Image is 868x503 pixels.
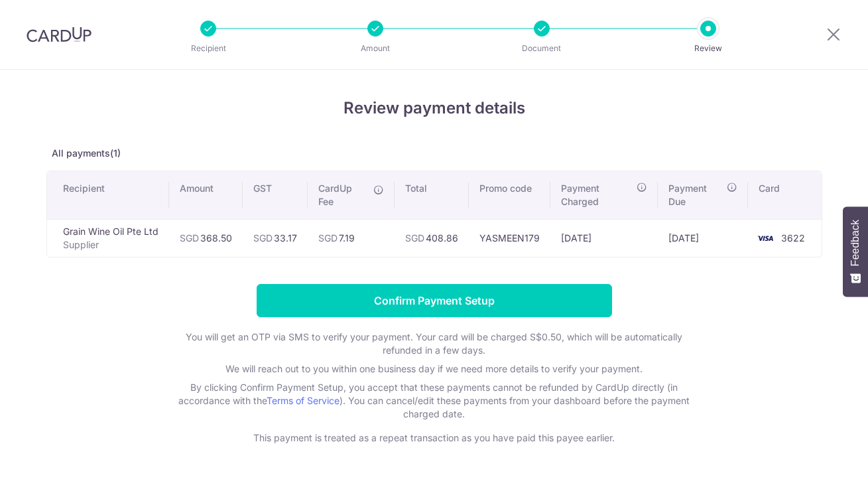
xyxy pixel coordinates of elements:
td: [DATE] [658,219,749,257]
span: CardUp Fee [318,182,367,208]
p: By clicking Confirm Payment Setup, you accept that these payments cannot be refunded by CardUp di... [169,381,700,421]
th: Amount [169,171,243,219]
span: SGD [180,232,199,244]
p: Document [493,42,591,55]
p: All payments(1) [46,147,822,160]
td: Grain Wine Oil Pte Ltd [47,219,169,257]
td: 368.50 [169,219,243,257]
img: CardUp [27,27,92,42]
th: Card [748,171,821,219]
p: Recipient [159,42,257,55]
input: Confirm Payment Setup [257,284,612,317]
p: We will reach out to you within one business day if we need more details to verify your payment. [169,362,700,376]
h4: Review payment details [46,96,822,120]
th: Promo code [469,171,550,219]
button: Feedback - Show survey [843,206,868,297]
th: GST [243,171,308,219]
iframe: Opens a widget where you can find more information [782,463,855,496]
span: SGD [318,232,338,244]
th: Recipient [47,171,169,219]
span: SGD [405,232,424,244]
img: <span class="translation_missing" title="translation missing: en.account_steps.new_confirm_form.b... [752,230,778,246]
p: Review [659,42,757,55]
p: Supplier [63,238,158,251]
p: You will get an OTP via SMS to verify your payment. Your card will be charged S$0.50, which will ... [169,330,700,357]
span: 3622 [781,232,805,244]
td: 33.17 [243,219,308,257]
span: Payment Due [668,182,723,208]
span: Feedback [849,220,861,266]
td: 408.86 [395,219,469,257]
td: 7.19 [308,219,395,257]
span: SGD [253,232,273,244]
th: Total [395,171,469,219]
td: [DATE] [550,219,658,257]
p: Amount [326,42,424,55]
td: YASMEEN179 [469,219,550,257]
span: Payment Charged [561,182,633,208]
p: This payment is treated as a repeat transaction as you have paid this payee earlier. [169,431,700,445]
a: Terms of Service [267,395,340,406]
